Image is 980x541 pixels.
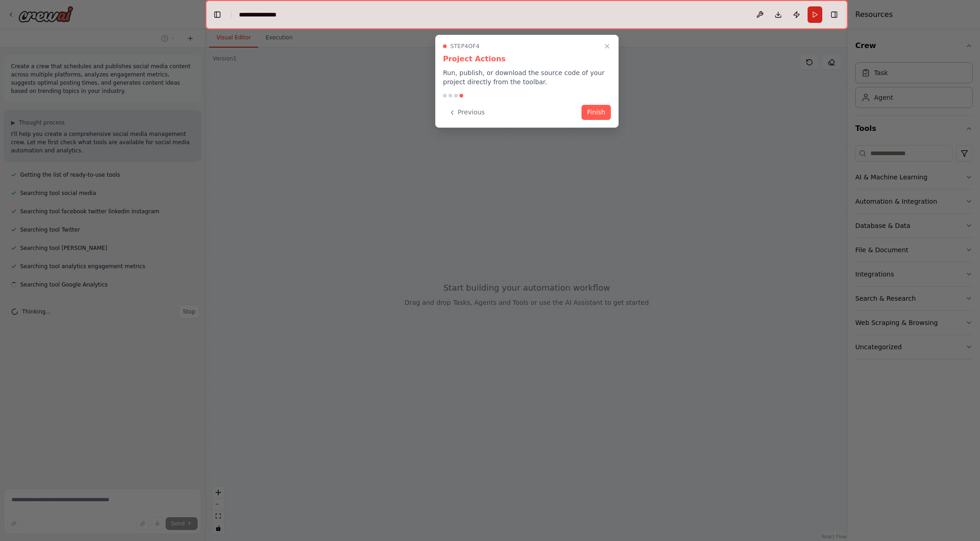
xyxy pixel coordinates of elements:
[443,54,611,65] h3: Project Actions
[581,105,611,120] button: Finish
[211,8,224,21] button: Hide left sidebar
[602,41,613,52] button: Close walkthrough
[450,43,480,50] span: Step 4 of 4
[443,68,611,87] p: Run, publish, or download the source code of your project directly from the toolbar.
[443,105,490,120] button: Previous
